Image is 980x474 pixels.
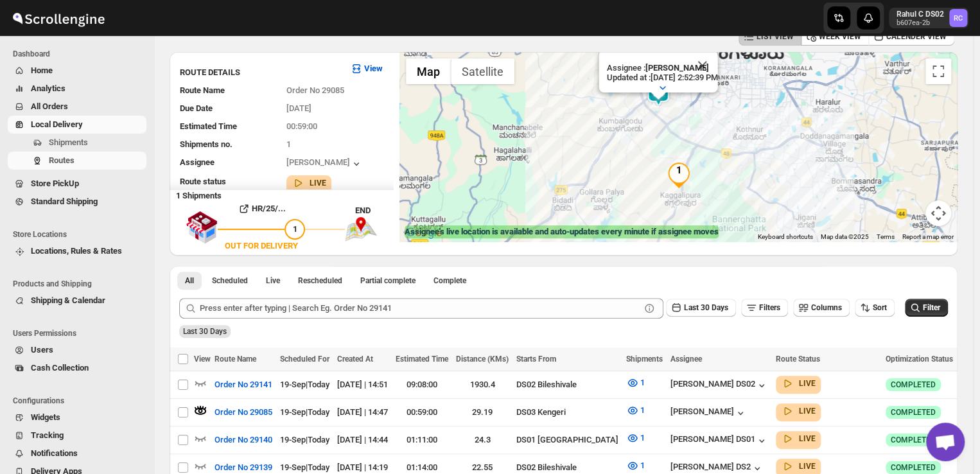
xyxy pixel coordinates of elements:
[8,62,146,80] button: Home
[31,179,79,188] span: Store PickUp
[891,435,936,445] span: COMPLETED
[516,461,618,474] div: DS02 Bileshivale
[31,83,66,93] span: Analytics
[183,327,227,336] span: Last 30 Days
[670,407,747,419] div: [PERSON_NAME]
[337,461,388,474] div: [DATE] | 14:19
[214,434,272,446] span: Order No 29140
[607,63,718,73] p: Assignee :
[516,406,618,419] div: DS03 Kengeri
[645,63,709,73] b: [PERSON_NAME]
[456,434,509,446] div: 24.3
[310,179,326,188] b: LIVE
[891,462,936,473] span: COMPLETED
[516,434,618,446] div: DS01 [GEOGRAPHIC_DATA]
[640,461,645,470] span: 1
[781,460,816,473] button: LIVE
[759,303,780,312] span: Filters
[396,406,448,419] div: 00:59:00
[8,80,146,98] button: Analytics
[225,240,298,252] div: OUT FOR DELIVERY
[891,407,936,417] span: COMPLETED
[451,58,514,84] button: Show satellite imagery
[8,152,146,170] button: Routes
[799,434,816,443] b: LIVE
[799,379,816,388] b: LIVE
[868,28,954,46] button: CALENDER VIEW
[186,202,218,252] img: shop.svg
[897,19,944,27] p: b607ea-2b
[207,430,280,450] button: Order No 29140
[49,137,88,147] span: Shipments
[897,9,944,19] p: Rahul C DS02
[640,433,645,443] span: 1
[337,378,388,391] div: [DATE] | 14:51
[776,355,820,364] span: Route Status
[180,66,340,79] h3: ROUTE DETAILS
[607,73,718,82] p: Updated at : [DATE] 2:52:39 PM
[180,157,214,167] span: Assignee
[31,119,83,129] span: Local Delivery
[902,233,954,240] a: Report a map error
[13,229,148,240] span: Store Locations
[207,374,280,395] button: Order No 29141
[280,435,329,444] span: 19-Sep | Today
[396,434,448,446] div: 01:11:00
[31,430,64,440] span: Tracking
[684,303,728,312] span: Last 30 Days
[687,50,718,81] button: Close
[337,355,373,364] span: Created At
[298,276,342,286] span: Rescheduled
[8,292,146,310] button: Shipping & Calendar
[8,359,146,377] button: Cash Collection
[180,103,213,113] span: Due Date
[781,432,816,445] button: LIVE
[781,405,816,417] button: LIVE
[670,379,768,392] button: [PERSON_NAME] DS02
[456,406,509,419] div: 29.19
[741,299,788,317] button: Filters
[13,49,148,59] span: Dashboard
[355,204,393,217] div: END
[819,31,861,42] span: WEEK VIEW
[214,461,272,474] span: Order No 29139
[13,396,148,406] span: Configurations
[781,377,816,390] button: LIVE
[811,303,842,312] span: Columns
[177,272,202,290] button: All routes
[925,58,951,84] button: Toggle fullscreen view
[345,217,377,241] img: trip_end.png
[8,426,146,444] button: Tracking
[170,184,222,200] b: 1 Shipments
[185,276,194,286] span: All
[8,341,146,359] button: Users
[280,407,329,417] span: 19-Sep | Today
[456,461,509,474] div: 22.55
[618,428,652,448] button: 1
[618,373,652,393] button: 1
[286,103,311,113] span: [DATE]
[286,85,344,95] span: Order No 29085
[640,378,645,387] span: 1
[180,139,232,149] span: Shipments no.
[8,242,146,260] button: Locations, Rules & Rates
[793,299,850,317] button: Columns
[758,233,813,241] button: Keyboard shortcuts
[360,276,416,286] span: Partial complete
[666,162,692,188] div: 1
[516,378,618,391] div: DS02 Bileshivale
[266,276,280,286] span: Live
[670,434,768,447] div: [PERSON_NAME] DS01
[286,139,291,149] span: 1
[180,177,226,186] span: Route status
[886,31,947,42] span: CALENDER VIEW
[670,355,702,364] span: Assignee
[926,423,965,461] div: Open chat
[364,64,383,73] b: View
[293,224,297,234] span: 1
[13,328,148,338] span: Users Permissions
[31,345,53,355] span: Users
[877,233,895,240] a: Terms (opens in new tab)
[873,303,887,312] span: Sort
[292,177,326,189] button: LIVE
